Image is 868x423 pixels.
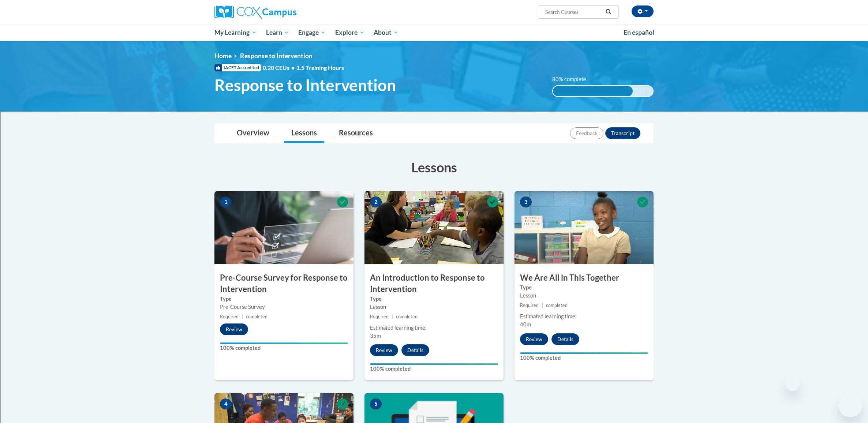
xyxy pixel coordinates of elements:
span: Response to Intervention [214,75,396,95]
input: Search Courses [545,8,603,16]
span: Engage [298,28,326,37]
span: My Learning [214,28,257,37]
a: My Learning [210,24,261,41]
span: Learn [266,28,289,37]
label: 80% complete [552,75,594,83]
span: 1.5 Training Hours [296,64,344,71]
a: Cox Campus [214,5,353,19]
iframe: Button to launch messaging window [839,394,862,417]
span: Explore [335,28,364,37]
span: Response to Intervention [240,52,313,60]
img: Cox Campus [214,5,296,19]
span: • [291,64,295,71]
a: Home [214,52,232,60]
a: About [369,24,404,41]
button: Account Settings [632,5,654,17]
span: IACET Accredited [214,64,261,71]
span: 0.20 CEUs [263,64,296,72]
div: 80% complete [553,86,633,96]
a: En español [619,25,659,40]
span: About [374,28,399,37]
span: En español [624,29,654,36]
iframe: Close message [785,376,800,391]
a: Learn [261,24,294,41]
a: Explore [330,24,369,41]
a: Engage [293,24,330,41]
button: Search [603,8,614,16]
div: Main menu [203,24,665,41]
